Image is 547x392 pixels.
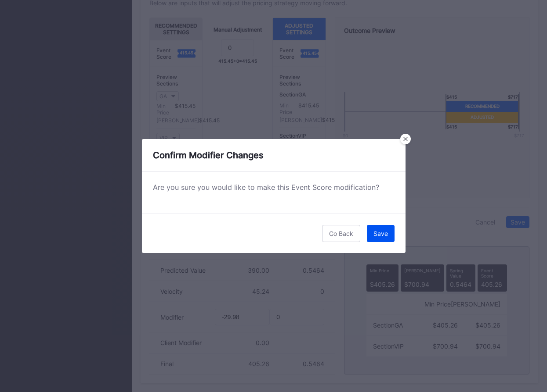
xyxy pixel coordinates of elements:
[153,183,395,192] div: Are you sure you would like to make this Event Score modification?
[142,139,406,172] div: Confirm Modifier Changes
[367,225,395,242] button: Save
[373,230,388,237] div: Save
[329,230,353,237] div: Go Back
[322,225,360,242] button: Go Back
